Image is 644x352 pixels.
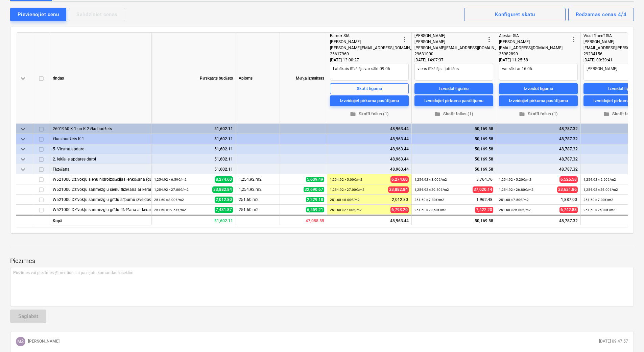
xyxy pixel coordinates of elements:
div: 25982890 [499,51,570,57]
div: rindas [50,33,151,124]
div: 48,963.44 [330,154,409,164]
p: [PERSON_NAME] [28,339,59,344]
small: 1,254.92 × 5.50€ / m2 [583,178,616,181]
div: 51,602.11 [151,215,236,225]
small: 251.60 × 29.54€ / m2 [154,208,186,212]
div: Izveidojiet pirkuma pasūtījumu [509,97,568,105]
span: keyboard_arrow_down [19,155,27,164]
textarea: var sākt ar 16.06. [499,63,578,81]
div: 48,963.44 [330,134,409,144]
small: 251.60 × 7.80€ / m2 [414,198,444,202]
small: 251.60 × 8.00€ / m2 [154,198,184,202]
iframe: Chat Widget [610,320,644,352]
span: [PERSON_NAME][EMAIL_ADDRESS][DOMAIN_NAME] [330,46,424,50]
div: Izveidot līgumu [439,85,469,92]
div: Izveidojiet pirkuma pasūtījumu [340,97,399,105]
small: 1,254.92 × 5.00€ / m2 [330,178,362,181]
div: Izveidojiet pirkuma pasūtījumu [424,97,483,105]
small: 1,254.92 × 27.00€ / m2 [154,188,189,192]
span: 6,793.20 [390,207,409,213]
div: 1,254.92 m2 [236,174,280,184]
div: 251.60 m2 [236,205,280,215]
span: keyboard_arrow_down [19,145,27,153]
div: 2. Iekšējie apdares darbi [53,154,148,164]
span: 6,742.88 [559,207,578,213]
div: W521000 Dzīvokļu sanmezglu grīdu slīpumu izveidošana un hidroizolācijas ierīkošana(darbs) [53,195,148,204]
button: Izveidot līgumu [499,83,578,94]
div: 51,602.11 [154,164,233,174]
div: 50,169.58 [414,154,493,164]
small: 1,254.92 × 5.20€ / m2 [499,178,531,181]
div: W521000 Dzīvokļu sanmezglu grīdu flīzēšana ar keramikas flīzēm (darbs) [53,205,148,214]
span: [PERSON_NAME][EMAIL_ADDRESS][DOMAIN_NAME] [414,46,509,50]
span: 6,559.21 [306,207,324,212]
div: 251.60 m2 [236,195,280,205]
button: Skatīt failus (1) [414,109,493,119]
small: 251.60 × 26.80€ / m2 [499,208,531,212]
div: [PERSON_NAME] [414,33,485,39]
span: 33,882.84 [212,186,233,193]
div: W521000 Dzīvokļu sanmezglu sienu flīzēšana ar keramikas flīzēm(darbs) [53,184,148,194]
small: 251.60 × 7.00€ / m2 [583,198,613,202]
textarea: viens flīzētājs - ļoti lēns [414,63,493,81]
span: 33,631.86 [557,186,578,193]
div: Ramex SIA [330,33,401,39]
div: 48,787.32 [499,134,578,144]
div: 48,963.44 [330,164,409,174]
span: 3,764.76 [476,177,493,182]
div: 48,787.32 [499,124,578,134]
button: Skatīt failus (1) [499,109,578,119]
span: keyboard_arrow_down [19,135,27,143]
div: [DATE] 11:25:58 [499,57,578,63]
span: more_vert [570,35,578,43]
div: [PERSON_NAME] [330,39,401,45]
div: Pārskatīts budžets [151,33,236,124]
span: Skatīt failus (1) [417,110,491,118]
div: Konfigurēt skatu [495,10,535,19]
div: 50,169.58 [414,124,493,134]
div: 48,787.32 [499,164,578,174]
button: Skatīt līgumu [330,83,409,94]
span: folder [350,111,356,117]
div: 48,787.32 [499,154,578,164]
span: folder [603,111,610,117]
button: Izveidojiet pirkuma pasūtījumu [330,95,409,106]
span: 1,887.00 [560,197,578,203]
span: 6,274.60 [390,176,409,183]
span: MŽ [17,339,24,344]
div: 51,602.11 [154,144,233,154]
div: [DATE] 13:00:27 [330,57,409,63]
div: 50,169.58 [414,134,493,144]
div: Kopā [50,215,151,225]
div: 1,254.92 m2 [236,184,280,195]
span: Skatīt failus (1) [333,110,406,118]
button: Konfigurēt skatu [464,8,566,21]
span: 7,431.87 [215,207,233,213]
small: 251.60 × 8.00€ / m2 [330,198,360,202]
div: 48,787.32 [499,144,578,154]
div: [PERSON_NAME] [414,39,485,45]
div: 51,602.11 [154,134,233,144]
small: 251.60 × 7.50€ / m2 [499,198,529,202]
span: 7,422.20 [475,207,493,213]
div: W521000 Dzīvokļu sienu hidroizolācijas ierīkošana (dušas zonās)(darbs) [53,174,148,184]
button: Izveidojiet pirkuma pasūtījumu [414,95,493,106]
small: 251.60 × 29.50€ / m2 [414,208,446,212]
small: 1,254.92 × 6.59€ / m2 [154,178,187,181]
div: [PERSON_NAME] [499,39,570,45]
div: Mērķa izmaksas [280,33,327,124]
div: 50,169.58 [412,215,496,225]
div: Redzamas cenas 4/4 [576,10,626,19]
small: 251.60 × 27.00€ / m2 [330,208,362,212]
span: [EMAIL_ADDRESS][DOMAIN_NAME] [499,46,563,50]
div: 50,169.58 [414,144,493,154]
div: 51,602.11 [154,124,233,134]
span: 32,690.67 [304,187,324,192]
span: 6,525.58 [559,176,578,183]
div: 50,169.58 [414,164,493,174]
small: 1,254.92 × 26.80€ / m2 [499,188,533,192]
div: Alestar SIA [499,33,570,39]
small: 1,254.92 × 29.50€ / m2 [414,188,449,192]
div: 48,963.44 [327,215,412,225]
small: 1,254.92 × 3.00€ / m2 [414,178,447,181]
